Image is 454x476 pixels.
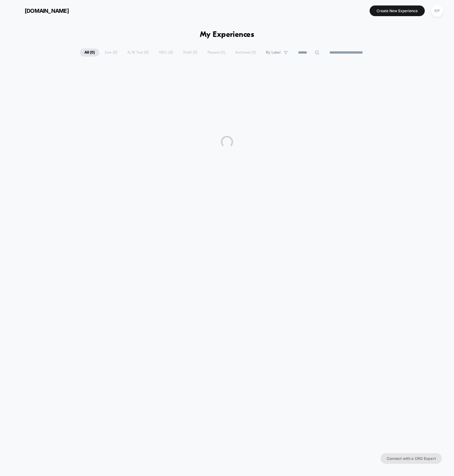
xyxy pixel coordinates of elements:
[381,453,442,464] button: Connect with a CRO Expert
[429,5,445,17] button: KP
[200,30,254,39] h1: My Experiences
[25,8,69,14] span: [DOMAIN_NAME]
[431,5,443,17] div: KP
[370,5,425,16] button: Create New Experience
[80,48,99,57] span: All ( 0 )
[266,50,281,55] span: By Label
[9,6,71,16] button: [DOMAIN_NAME]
